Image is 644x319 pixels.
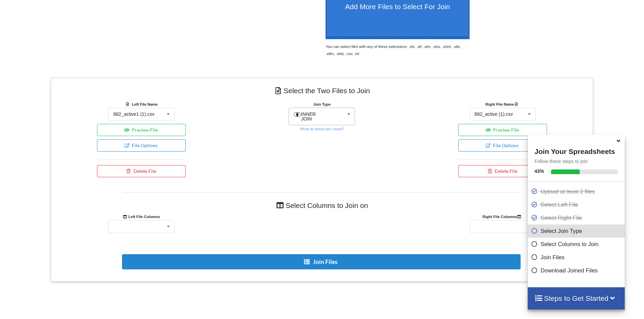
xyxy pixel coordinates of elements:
[528,158,625,165] p: Follow these steps to join
[345,3,450,10] span: Add More Files to Select For Join
[313,102,331,106] b: Join Type
[531,187,623,196] p: Upload at least 2 files
[113,112,154,116] div: 882_active1 (1).csv
[300,127,344,131] small: What do these join mean?
[458,124,547,136] button: Preview File
[122,254,521,269] button: Join Files
[458,165,547,177] button: Delete File
[56,83,588,98] h4: Select the Two Files to Join
[123,215,160,219] b: Left File Columns
[531,201,623,209] p: Select Left File
[132,102,158,106] b: Left File Name
[531,214,623,222] p: Select Right File
[531,227,623,235] p: Select Join Type
[534,294,618,302] h4: Steps to Get Started
[97,139,186,152] button: File Options
[458,139,547,152] button: File Options
[531,240,623,248] p: Select Columns to Join
[97,124,186,136] button: Preview File
[301,111,316,122] span: INNER JOIN
[528,145,625,156] h4: Join Your Spreadsheets
[97,165,186,177] button: Delete File
[531,266,623,275] p: Download Joined Files
[123,198,521,213] h4: Select Columns to Join on
[531,253,623,262] p: Join Files
[482,215,523,219] b: Right File Columns
[534,168,544,174] b: 43 %
[475,112,513,116] div: 882_active (1).csv
[485,102,520,106] b: Right File Name
[326,45,461,56] i: You can select files with any of these extensions: .xls, .xlt, .xlm, .xlsx, .xlsm, .xltx, .xltm, ...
